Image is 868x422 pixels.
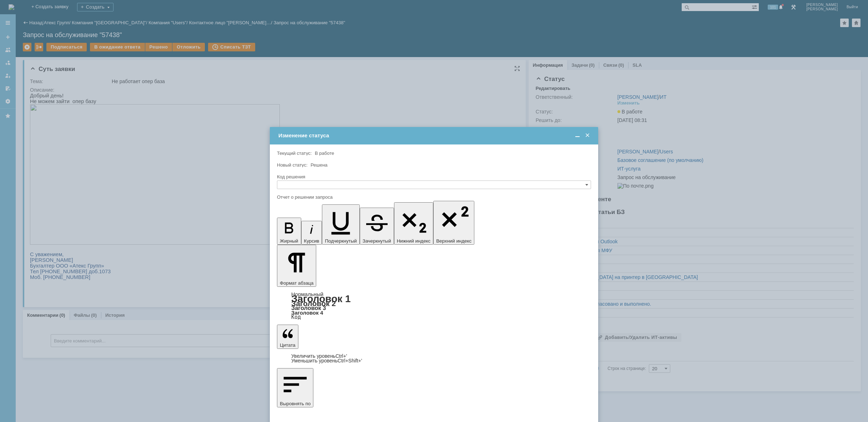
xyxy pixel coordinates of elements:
[436,238,471,244] span: Верхний индекс
[574,132,581,139] span: Свернуть (Ctrl + M)
[277,151,312,156] label: Текущий статус:
[363,238,391,244] span: Зачеркнутый
[277,174,590,179] div: Код решения
[277,162,308,168] label: Новый статус:
[277,368,313,407] button: Выровнять по
[360,208,394,245] button: Зачеркнутый
[280,280,313,286] span: Формат абзаца
[304,238,319,244] span: Курсив
[278,132,591,139] div: Изменение статуса
[291,299,336,307] a: Заголовок 2
[311,162,327,168] span: Решена
[291,310,323,316] a: Заголовок 4
[291,314,301,320] a: Код
[335,353,347,359] span: Ctrl+'
[325,238,357,244] span: Подчеркнутый
[291,358,362,363] a: Decrease
[280,238,298,244] span: Жирный
[277,218,301,245] button: Жирный
[280,342,296,348] span: Цитата
[291,305,326,311] a: Заголовок 3
[322,204,359,245] button: Подчеркнутый
[584,132,591,139] span: Закрыть
[277,195,590,199] div: Отчет о решении запроса
[277,245,316,287] button: Формат абзаца
[315,151,334,156] span: В работе
[291,291,323,297] a: Нормальный
[291,293,351,304] a: Заголовок 1
[277,325,298,349] button: Цитата
[280,401,311,406] span: Выровнять по
[338,358,362,363] span: Ctrl+Shift+'
[433,201,474,245] button: Верхний индекс
[277,354,591,363] div: Цитата
[291,353,347,359] a: Increase
[301,221,322,245] button: Курсив
[277,292,591,320] div: Формат абзаца
[397,238,431,244] span: Нижний индекс
[394,202,434,245] button: Нижний индекс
